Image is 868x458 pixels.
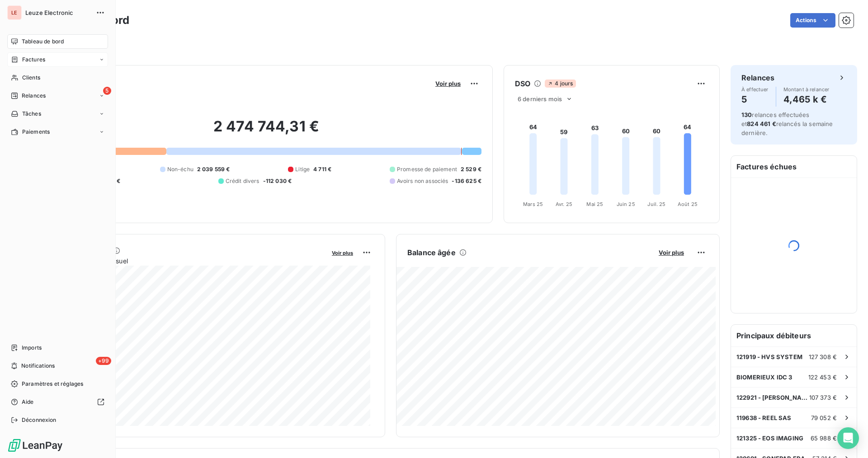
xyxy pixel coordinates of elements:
[518,95,562,103] span: 6 derniers mois
[7,438,63,453] img: Logo LeanPay
[7,395,108,409] a: Aide
[226,177,259,185] span: Crédit divers
[197,165,230,173] span: 2 039 559 €
[7,377,108,391] a: Paramètres et réglages
[741,87,769,92] span: À effectuer
[51,117,481,145] h2: 2 474 744,31 €
[678,201,698,207] tspan: Août 25
[7,34,108,49] a: Tableau de bord
[731,156,857,178] h6: Factures échues
[25,9,90,16] span: Leuze Electronic
[329,248,356,257] button: Voir plus
[741,92,769,107] h4: 5
[809,394,837,401] span: 107 373 €
[647,201,665,207] tspan: Juil. 25
[809,353,837,360] span: 127 308 €
[747,120,776,127] span: 824 461 €
[808,374,837,381] span: 122 453 €
[433,79,463,88] button: Voir plus
[22,416,57,424] span: Déconnexion
[103,87,111,95] span: 5
[837,427,859,449] div: Open Intercom Messenger
[741,111,752,118] span: 130
[736,374,792,381] span: BIOMERIEUX IDC 3
[659,249,684,256] span: Voir plus
[7,5,22,20] div: LE
[545,79,576,88] span: 4 jours
[741,72,774,83] h6: Relances
[515,78,530,89] h6: DSO
[811,435,837,442] span: 65 988 €
[397,165,457,173] span: Promesse de paiement
[22,398,34,406] span: Aide
[7,341,108,355] a: Imports
[7,89,108,103] a: 5Relances
[556,201,572,207] tspan: Avr. 25
[332,250,353,256] span: Voir plus
[7,125,108,139] a: Paiements
[790,13,835,28] button: Actions
[731,325,857,346] h6: Principaux débiteurs
[407,247,456,258] h6: Balance âgée
[783,87,830,92] span: Montant à relancer
[263,177,292,185] span: -112 030 €
[167,165,193,173] span: Non-échu
[783,92,830,107] h4: 4,465 k €
[22,56,45,64] span: Factures
[397,177,448,185] span: Avoirs non associés
[656,248,687,257] button: Voir plus
[96,357,111,365] span: +99
[22,37,64,46] span: Tableau de bord
[22,380,83,388] span: Paramètres et réglages
[7,107,108,121] a: Tâches
[22,128,50,136] span: Paiements
[736,414,792,421] span: 119638 - REEL SAS
[811,414,837,421] span: 79 052 €
[7,52,108,67] a: Factures
[22,92,46,100] span: Relances
[313,165,331,173] span: 4 711 €
[736,394,809,401] span: 122921 - [PERSON_NAME] (HVS)
[736,435,803,442] span: 121325 - EOS IMAGING
[461,165,481,173] span: 2 529 €
[21,362,55,370] span: Notifications
[22,344,42,352] span: Imports
[22,110,41,118] span: Tâches
[736,353,802,360] span: 121919 - HVS SYSTEM
[435,80,461,87] span: Voir plus
[7,70,108,85] a: Clients
[586,201,603,207] tspan: Mai 25
[523,201,543,207] tspan: Mars 25
[295,165,310,173] span: Litige
[617,201,635,207] tspan: Juin 25
[51,256,325,266] span: Chiffre d'affaires mensuel
[741,111,833,136] span: relances effectuées et relancés la semaine dernière.
[452,177,481,185] span: -136 625 €
[22,74,40,82] span: Clients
